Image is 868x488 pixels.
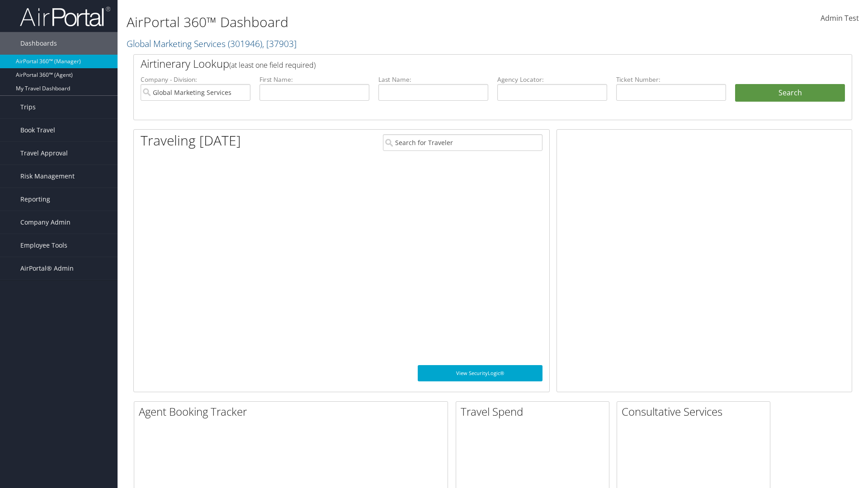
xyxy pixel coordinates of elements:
[418,365,542,381] a: View SecurityLogic®
[20,96,36,118] span: Trips
[461,404,609,419] h2: Travel Spend
[821,13,859,23] span: Admin Test
[20,32,57,55] span: Dashboards
[735,84,845,102] button: Search
[616,75,726,84] label: Ticket Number:
[141,75,250,84] label: Company - Division:
[383,134,542,151] input: Search for Traveler
[127,38,297,50] a: Global Marketing Services
[20,188,50,211] span: Reporting
[20,211,71,234] span: Company Admin
[229,60,316,70] span: (at least one field required)
[20,119,55,141] span: Book Travel
[141,131,241,150] h1: Traveling [DATE]
[378,75,488,84] label: Last Name:
[262,38,297,50] span: , [ 37903 ]
[20,142,68,164] span: Travel Approval
[20,6,110,27] img: airportal-logo.png
[821,5,859,33] a: Admin Test
[622,404,770,419] h2: Consultative Services
[127,13,615,32] h1: AirPortal 360™ Dashboard
[497,75,607,84] label: Agency Locator:
[20,257,74,280] span: AirPortal® Admin
[139,404,448,419] h2: Agent Booking Tracker
[228,38,262,50] span: ( 301946 )
[259,75,369,84] label: First Name:
[141,56,785,71] h2: Airtinerary Lookup
[20,165,75,188] span: Risk Management
[20,234,67,257] span: Employee Tools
